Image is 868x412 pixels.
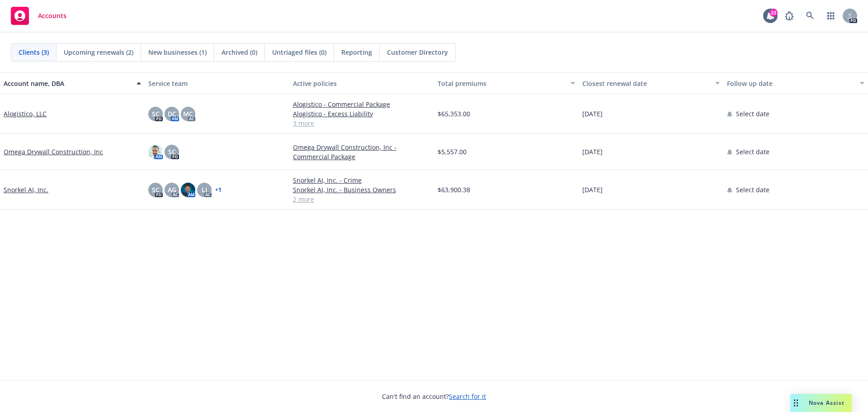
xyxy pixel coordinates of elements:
a: Search [801,7,819,25]
button: Closest renewal date [579,72,723,94]
span: Select date [736,147,769,156]
a: Omega Drywall Construction, Inc - Commercial Package [293,142,430,161]
a: Snorkel AI, Inc. - Crime [293,175,430,185]
a: Report a Bug [780,7,798,25]
span: Clients (3) [19,47,49,57]
span: Reporting [341,47,372,57]
div: Account name, DBA [4,79,131,88]
span: [DATE] [582,109,603,118]
a: Alogistico, LLC [4,109,47,118]
button: Total premiums [434,72,579,94]
a: Snorkel AI, Inc. [4,185,48,194]
span: Archived (0) [222,47,257,57]
span: [DATE] [582,185,603,194]
button: Service team [145,72,289,94]
span: Untriaged files (0) [272,47,326,57]
div: Total premiums [438,79,565,88]
span: New businesses (1) [148,47,207,57]
span: Select date [736,185,769,194]
span: AG [168,185,176,194]
span: Can't find an account? [382,392,486,401]
span: [DATE] [582,147,603,156]
span: DC [168,109,176,118]
a: Omega Drywall Construction, Inc [4,147,103,156]
a: 3 more [293,118,430,128]
div: 23 [769,7,778,15]
button: Active policies [289,72,434,94]
a: Alogistico - Commercial Package [293,99,430,109]
div: Active policies [293,79,430,88]
span: SC [152,185,160,194]
a: Switch app [822,7,840,25]
span: MC [183,109,193,118]
img: photo [181,183,195,197]
span: SC [152,109,160,118]
span: $65,353.00 [438,109,470,118]
span: Upcoming renewals (2) [64,47,133,57]
a: Snorkel AI, Inc. - Business Owners [293,185,430,194]
a: Alogistico - Excess Liability [293,109,430,118]
div: Service team [148,79,286,88]
a: + 1 [215,187,222,193]
span: Select date [736,109,769,118]
span: Accounts [38,12,66,19]
span: LI [202,185,207,194]
a: Search for it [449,392,486,401]
div: Closest renewal date [582,79,710,88]
span: Customer Directory [387,47,448,57]
div: Follow up date [727,79,854,88]
a: 2 more [293,194,430,204]
button: Follow up date [723,72,868,94]
span: $5,557.00 [438,147,467,156]
span: $63,900.38 [438,185,470,194]
span: SC [168,147,176,156]
div: Drag to move [790,394,802,412]
button: Nova Assist [790,394,852,412]
img: photo [148,145,163,159]
span: Nova Assist [809,399,844,407]
a: Accounts [7,3,70,28]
